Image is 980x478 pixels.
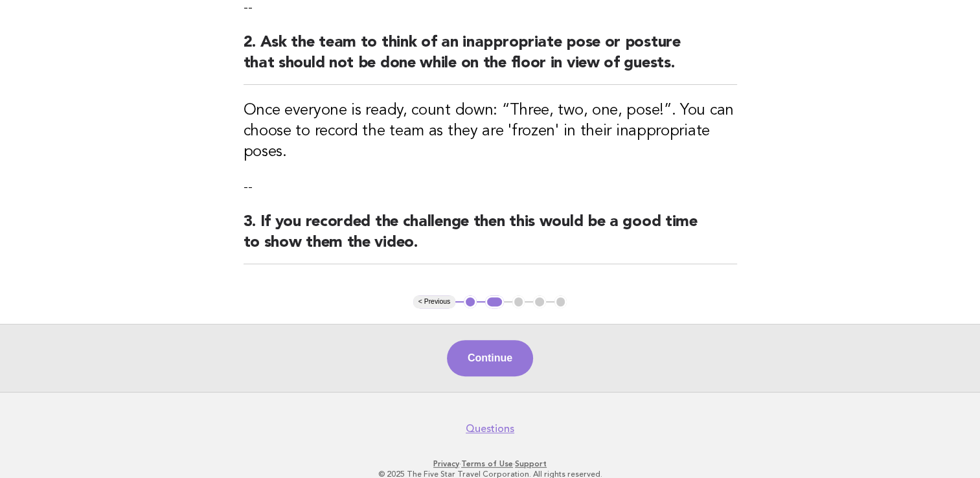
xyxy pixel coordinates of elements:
[244,100,737,163] h3: Once everyone is ready, count down: “Three, two, one, pose!”. You can choose to record the team a...
[413,295,455,308] button: < Previous
[244,178,737,196] p: --
[244,212,737,264] h2: 3. If you recorded the challenge then this would be a good time to show them the video.
[447,340,533,376] button: Continue
[433,459,459,468] a: Privacy
[515,459,547,468] a: Support
[485,295,504,308] button: 2
[94,459,887,469] p: · ·
[466,422,514,435] a: Questions
[461,459,513,468] a: Terms of Use
[464,295,477,308] button: 1
[244,32,737,85] h2: 2. Ask the team to think of an inappropriate pose or posture that should not be done while on the...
